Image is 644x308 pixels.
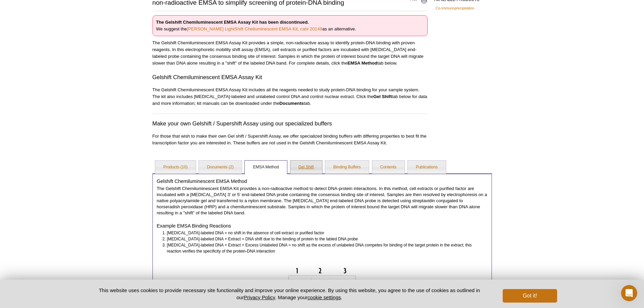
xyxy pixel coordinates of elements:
p: We suggest the as an alternative. [152,15,428,36]
strong: Documents [280,101,304,106]
h3: Make your own Gelshift / Supershift Assay using our specialized buffers [152,120,428,128]
a: [PERSON_NAME] LightShift Cheiluminescent EMSA Kit, cat# 20148 [187,26,322,31]
li: [MEDICAL_DATA]-labeled DNA + Extract = DNA shift due to the binding of protein to the labled DNA ... [167,236,481,242]
p: The Gelshift Chemiluminescent EMSA Kit provides a non-radioactive method to detect DNA-protein in... [157,186,487,216]
a: Gel Shift [290,161,322,174]
p: For those that wish to make their own Gel shift / Supershift Assay, we offer specialized binding ... [152,133,428,146]
p: This website uses cookies to provide necessary site functionality and improve your online experie... [87,287,492,301]
strong: The Gelshift Chemiluminescent EMSA Assay Kit has been discontinued. [156,20,309,25]
a: Documents (2) [199,161,242,174]
iframe: Intercom live chat [621,285,637,301]
h3: Gelshift Chemiluminescent EMSA Assay Kit [152,73,428,81]
p: The Gelshift Chemiluminescent EMSA Assay Kit provides a simple, non-radioactive assay to identify... [152,40,428,67]
a: Co-Immunoprecipitation [436,5,475,11]
li: [MEDICAL_DATA]-labeled DNA = no shift in the absence of cell extract or purified factor [167,230,481,236]
button: Got it! [503,289,557,303]
a: Binding Buffers [325,161,369,174]
h4: Example EMSA Binding Reactions [157,223,487,229]
p: The Gelshift Chemiluminescent EMSA Assay Kit includes all the reagents needed to study protein-DN... [152,87,428,107]
strong: Gel Shift [374,94,392,99]
a: Privacy Policy [244,294,275,300]
a: EMSA Method [245,161,287,174]
a: Products (10) [155,161,196,174]
h4: Gelshift Chemiluminescent EMSA Method [157,178,487,184]
strong: EMSA Method [348,61,377,66]
a: Publications [408,161,446,174]
a: Contents [372,161,405,174]
button: cookie settings [307,294,341,300]
li: [MEDICAL_DATA]-labeled DNA + Extract + Excess Unlabeled DNA = no shift as the excess of unlabeled... [167,242,481,254]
